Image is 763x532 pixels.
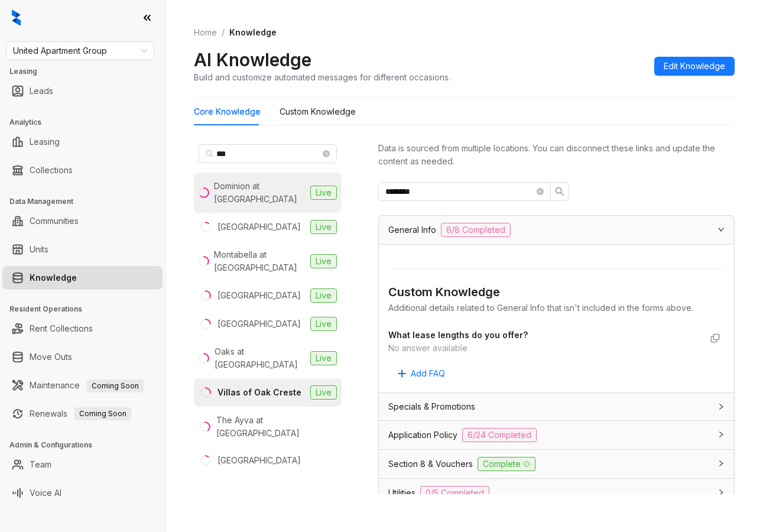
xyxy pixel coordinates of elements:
span: Edit Knowledge [664,60,725,73]
a: Move Outs [30,345,72,369]
a: RenewalsComing Soon [30,402,131,426]
h3: Leasing [9,66,165,77]
span: collapsed [717,489,725,496]
span: 0/5 Completed [420,486,489,500]
button: Edit Knowledge [654,57,735,76]
div: Villas of Oak Creste [217,386,301,399]
div: [GEOGRAPHIC_DATA] [217,289,301,302]
span: Application Policy [388,429,457,442]
div: Section 8 & VouchersComplete [379,450,734,478]
img: logo [12,9,21,26]
span: Section 8 & Vouchers [388,458,473,471]
span: General Info [388,223,436,236]
h3: Data Management [9,196,165,207]
li: Voice AI [2,481,163,505]
li: Units [2,238,163,261]
div: Data is sourced from multiple locations. You can disconnect these links and update the content as... [378,142,735,168]
li: Leads [2,79,163,103]
a: Voice AI [30,481,61,505]
span: Coming Soon [74,407,131,420]
span: Complete [478,457,535,471]
div: [GEOGRAPHIC_DATA] [217,454,301,467]
span: Utilities [388,486,415,499]
a: Home [191,26,219,39]
span: Live [310,317,337,331]
li: / [222,26,225,39]
h2: AI Knowledge [194,48,311,71]
span: close-circle [537,188,544,195]
div: Oaks at [GEOGRAPHIC_DATA] [215,345,306,371]
span: collapsed [717,431,725,438]
span: Knowledge [229,27,277,37]
span: collapsed [717,403,725,410]
span: collapsed [717,460,725,467]
div: [GEOGRAPHIC_DATA] [217,317,301,330]
span: Live [310,186,337,200]
h3: Analytics [9,117,165,128]
span: close-circle [323,150,330,157]
span: Live [310,385,337,400]
span: Live [310,288,337,303]
div: [GEOGRAPHIC_DATA] [217,220,301,233]
li: Communities [2,209,163,233]
span: Specials & Promotions [388,400,475,413]
h3: Resident Operations [9,304,165,314]
a: Knowledge [30,266,77,290]
div: Additional details related to General Info that isn't included in the forms above. [388,301,725,314]
span: Live [310,254,337,268]
div: Custom Knowledge [280,105,356,118]
div: Montabella at [GEOGRAPHIC_DATA] [214,248,306,274]
div: No answer available [388,342,701,355]
div: Specials & Promotions [379,393,734,420]
h3: Admin & Configurations [9,440,165,450]
li: Rent Collections [2,317,163,340]
div: Application Policy6/24 Completed [379,421,734,449]
div: Utilities0/5 Completed [379,479,734,507]
li: Knowledge [2,266,163,290]
a: Units [30,238,48,261]
span: Live [310,351,337,365]
div: The Ayva at [GEOGRAPHIC_DATA] [216,414,337,440]
a: Team [30,453,51,476]
span: 6/8 Completed [441,223,511,237]
div: Build and customize automated messages for different occasions. [194,71,450,83]
li: Team [2,453,163,476]
a: Collections [30,158,73,182]
a: Communities [30,209,79,233]
li: Move Outs [2,345,163,369]
div: General Info6/8 Completed [379,216,734,244]
li: Renewals [2,402,163,426]
span: Coming Soon [87,379,144,392]
span: Add FAQ [411,367,445,380]
button: Add FAQ [388,364,454,383]
a: Leads [30,79,53,103]
div: Core Knowledge [194,105,261,118]
span: expanded [717,226,725,233]
span: Live [310,220,337,234]
a: Rent Collections [30,317,93,340]
span: United Apartment Group [13,42,147,60]
li: Collections [2,158,163,182]
li: Maintenance [2,374,163,397]
span: search [206,150,214,158]
div: Custom Knowledge [388,283,725,301]
strong: What lease lengths do you offer? [388,330,528,340]
span: 6/24 Completed [462,428,537,442]
span: search [555,187,564,196]
a: Leasing [30,130,60,154]
li: Leasing [2,130,163,154]
div: Dominion at [GEOGRAPHIC_DATA] [214,180,306,206]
